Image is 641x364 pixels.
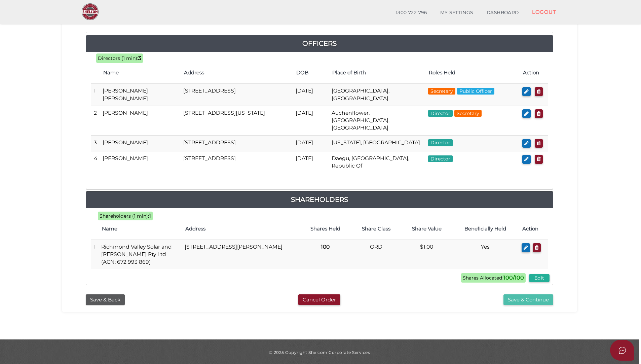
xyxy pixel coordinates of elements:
h4: Share Value [405,226,449,232]
button: Cancel Order [298,294,340,305]
h4: Name [103,70,177,76]
a: LOGOUT [525,5,563,19]
span: Secretary [428,88,455,95]
td: [DATE] [293,151,329,173]
td: $1.00 [402,240,452,269]
h4: Address [184,70,290,76]
td: [PERSON_NAME] [100,135,181,151]
h4: Shares Held [303,226,347,232]
span: Director [428,139,453,146]
h4: Name [102,226,179,232]
td: ORD [351,240,401,269]
h4: Roles Held [429,70,516,76]
span: Public Officer [457,88,494,95]
span: Shares Allocated: [461,273,526,283]
span: Directors (1 min): [98,55,138,61]
span: Director [428,155,453,162]
td: [STREET_ADDRESS] [181,135,293,151]
td: [PERSON_NAME] [100,106,181,135]
b: 100 [321,244,330,250]
td: [US_STATE], [GEOGRAPHIC_DATA] [329,135,425,151]
td: Daegu, [GEOGRAPHIC_DATA], Republic Of [329,151,425,173]
button: Edit [529,274,550,282]
td: 1 [91,240,99,269]
td: [DATE] [293,84,329,106]
button: Save & Continue [503,294,553,305]
a: MY SETTINGS [433,6,480,20]
h4: Action [523,70,544,76]
b: 3 [138,55,141,61]
td: 4 [91,151,100,173]
b: 100/100 [503,275,524,281]
td: [DATE] [293,135,329,151]
h4: Share Class [354,226,398,232]
td: [GEOGRAPHIC_DATA], [GEOGRAPHIC_DATA] [329,84,425,106]
td: 2 [91,106,100,135]
h4: DOB [296,70,326,76]
h4: Beneficially Held [455,226,516,232]
td: [STREET_ADDRESS] [181,84,293,106]
td: Auchenflower, [GEOGRAPHIC_DATA], [GEOGRAPHIC_DATA] [329,106,425,135]
td: 3 [91,135,100,151]
td: 1 [91,84,100,106]
b: 1 [149,213,151,219]
td: [STREET_ADDRESS] [181,151,293,173]
span: Shareholders (1 min): [100,213,149,219]
a: DASHBOARD [480,6,526,20]
td: [DATE] [293,106,329,135]
td: [STREET_ADDRESS][PERSON_NAME] [182,240,300,269]
h4: Address [185,226,296,232]
button: Open asap [610,340,634,361]
h4: Place of Birth [332,70,422,76]
a: Officers [86,38,553,49]
h4: Action [522,226,544,232]
button: Save & Back [86,294,125,305]
div: © 2025 Copyright Shelcom Corporate Services [67,350,572,355]
td: [PERSON_NAME] [100,151,181,173]
span: Secretary [454,110,482,117]
td: [PERSON_NAME] [PERSON_NAME] [100,84,181,106]
td: Yes [452,240,519,269]
td: Richmond Valley Solar and [PERSON_NAME] Pty Ltd (ACN: 672 993 869) [99,240,182,269]
span: Director [428,110,453,117]
a: 1300 722 796 [389,6,433,20]
a: Shareholders [86,194,553,205]
td: [STREET_ADDRESS][US_STATE] [181,106,293,135]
